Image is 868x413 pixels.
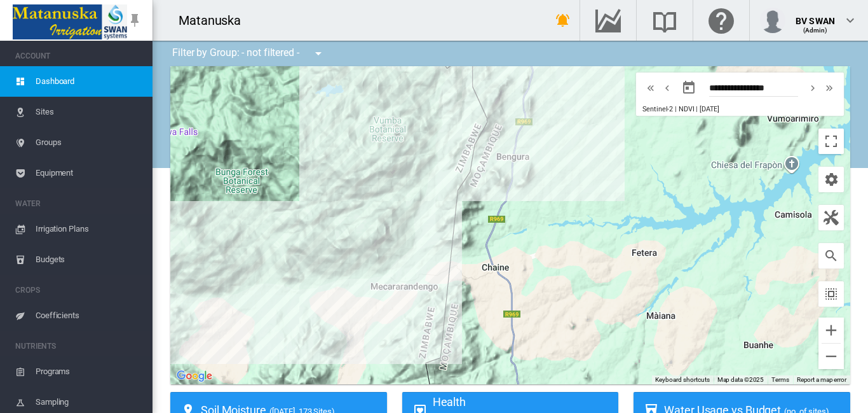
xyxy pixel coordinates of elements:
[771,376,789,383] a: Terms
[717,376,764,383] span: Map data ©2025
[173,368,215,384] img: Google
[173,368,215,384] a: Open this area in Google Maps (opens a new window)
[821,80,837,95] button: icon-chevron-double-right
[655,375,710,384] button: Keyboard shortcuts
[36,244,142,275] span: Budgets
[659,80,675,95] button: icon-chevron-left
[824,172,839,187] md-icon: icon-cog
[36,66,142,97] span: Dashboard
[803,27,828,34] span: (Admin)
[818,281,844,307] button: icon-select-all
[824,248,839,263] md-icon: icon-magnify
[15,336,142,356] span: NUTRIENTS
[311,46,326,61] md-icon: icon-menu-down
[15,46,142,66] span: ACCOUNT
[642,105,694,113] span: Sentinel-2 | NDVI
[36,97,142,127] span: Sites
[36,158,142,188] span: Equipment
[36,127,142,158] span: Groups
[642,80,659,95] button: icon-chevron-double-left
[306,41,331,66] button: icon-menu-down
[36,300,142,331] span: Coefficients
[843,13,858,28] md-icon: icon-chevron-down
[676,75,702,101] button: md-calendar
[660,80,674,95] md-icon: icon-chevron-left
[179,11,252,29] div: Matanuska
[593,13,623,28] md-icon: Go to the Data Hub
[550,8,576,33] button: icon-bell-ring
[824,286,839,302] md-icon: icon-select-all
[127,13,142,28] md-icon: icon-pin
[649,13,680,28] md-icon: Search the knowledge base
[36,356,142,387] span: Programs
[15,193,142,214] span: WATER
[818,243,844,269] button: icon-magnify
[706,13,736,28] md-icon: Click here for help
[804,80,821,95] button: icon-chevron-right
[15,280,142,300] span: CROPS
[806,80,820,95] md-icon: icon-chevron-right
[760,8,785,33] img: profile.jpg
[797,376,846,383] a: Report a map error
[163,41,335,66] div: Filter by Group: - not filtered -
[13,4,127,39] img: Matanuska_LOGO.png
[818,344,844,369] button: Zoom out
[818,167,844,192] button: icon-cog
[644,80,658,95] md-icon: icon-chevron-double-left
[796,10,835,22] div: BV SWAN
[696,105,719,113] span: | [DATE]
[818,318,844,343] button: Zoom in
[818,129,844,154] button: Toggle fullscreen view
[555,13,571,28] md-icon: icon-bell-ring
[822,80,836,95] md-icon: icon-chevron-double-right
[36,214,142,244] span: Irrigation Plans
